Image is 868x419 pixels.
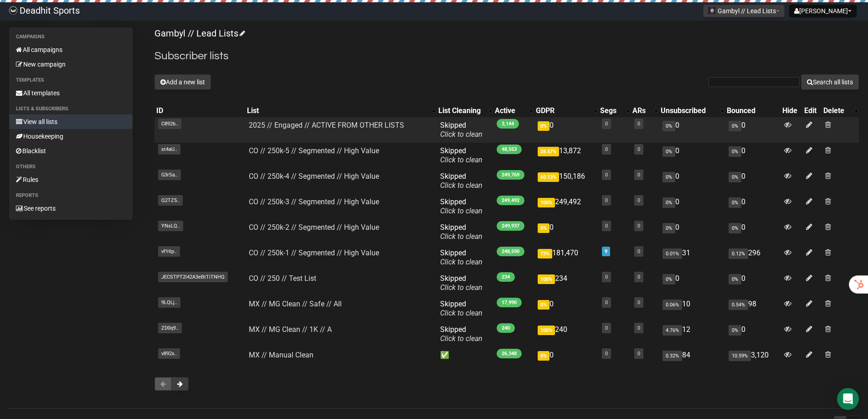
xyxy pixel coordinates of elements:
[663,121,675,131] span: 0%
[729,300,748,310] span: 0.54%
[9,190,133,201] li: Reports
[534,219,598,245] td: 0
[249,300,342,308] a: MX // MG Clean // Safe // All
[637,274,640,280] a: 0
[729,223,741,233] span: 0%
[637,351,640,357] a: 0
[538,147,559,156] span: 28.57%
[659,117,725,143] td: 0
[538,351,550,361] span: 0%
[158,348,180,359] span: v892x..
[822,104,859,117] th: Delete: No sort applied, activate to apply an ascending sort
[659,347,725,363] td: 84
[249,325,332,334] a: MX // MG Clean // 1K // A
[156,106,243,115] div: ID
[158,119,181,129] span: C892b..
[154,104,245,117] th: ID: No sort applied, sorting is disabled
[802,104,821,117] th: Edit: No sort applied, sorting is disabled
[729,121,741,131] span: 0%
[249,248,379,257] a: CO // 250k-1 // Segmented // High Value
[534,194,598,219] td: 249,492
[631,104,659,117] th: ARs: No sort applied, activate to apply an ascending sort
[605,172,608,178] a: 0
[536,106,589,115] div: GDPR
[663,223,675,233] span: 0%
[605,146,608,152] a: 0
[249,197,379,206] a: CO // 250k-3 // Segmented // High Value
[534,347,598,363] td: 0
[440,197,483,215] span: Skipped
[729,248,748,259] span: 0.12%
[154,74,211,90] button: Add a new list
[9,103,133,114] li: Lists & subscribers
[729,197,741,208] span: 0%
[440,248,483,266] span: Skipped
[725,296,781,321] td: 98
[158,144,180,155] span: st4aU..
[497,323,515,333] span: 240
[538,121,550,131] span: 0%
[663,351,682,361] span: 0.32%
[440,325,483,343] span: Skipped
[663,300,682,310] span: 0.06%
[659,194,725,219] td: 0
[9,161,133,172] li: Others
[598,104,631,117] th: Segs: No sort applied, activate to apply an ascending sort
[497,145,522,154] span: 48,553
[789,5,857,17] button: [PERSON_NAME]
[632,106,650,115] div: ARs
[154,28,244,39] a: Gambyl // Lead Lists
[158,272,228,282] span: JECSTPT2l42A3eBtTiTNHQ
[440,232,483,241] a: Click to clean
[637,248,640,254] a: 0
[440,181,483,190] a: Click to clean
[729,325,741,336] span: 0%
[782,106,801,115] div: Hide
[249,223,379,232] a: CO // 250k-2 // Segmented // High Value
[534,245,598,270] td: 181,470
[823,106,850,115] div: Delete
[659,143,725,168] td: 0
[729,351,751,361] span: 10.59%
[729,146,741,157] span: 0%
[637,172,640,178] a: 0
[605,325,608,331] a: 0
[725,245,781,270] td: 296
[605,274,608,280] a: 0
[534,104,598,117] th: GDPR: No sort applied, activate to apply an ascending sort
[727,106,779,115] div: Bounced
[158,221,183,231] span: YNsLQ..
[801,74,859,90] button: Search all lists
[534,117,598,143] td: 0
[9,172,133,187] a: Rules
[637,325,640,331] a: 0
[249,274,316,283] a: CO // 250 // Test List
[725,321,781,347] td: 0
[725,104,781,117] th: Bounced: No sort applied, sorting is disabled
[663,172,675,182] span: 0%
[659,219,725,245] td: 0
[9,42,133,57] a: All campaigns
[725,270,781,296] td: 0
[659,321,725,347] td: 12
[245,104,437,117] th: List: No sort applied, activate to apply an ascending sort
[440,258,483,266] a: Click to clean
[497,247,524,256] span: 248,590
[725,143,781,168] td: 0
[708,7,715,14] img: 2.jpg
[703,5,785,17] button: Gambyl // Lead Lists
[495,106,525,115] div: Active
[440,155,483,164] a: Click to clean
[440,146,483,164] span: Skipped
[497,272,515,282] span: 234
[9,75,133,86] li: Templates
[158,246,180,257] span: vFHlp..
[659,245,725,270] td: 31
[493,104,534,117] th: Active: No sort applied, activate to apply an ascending sort
[9,144,133,158] a: Blacklist
[729,172,741,182] span: 0%
[249,146,379,155] a: CO // 250k-5 // Segmented // High Value
[538,198,555,207] span: 100%
[663,274,675,285] span: 0%
[538,274,555,284] span: 100%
